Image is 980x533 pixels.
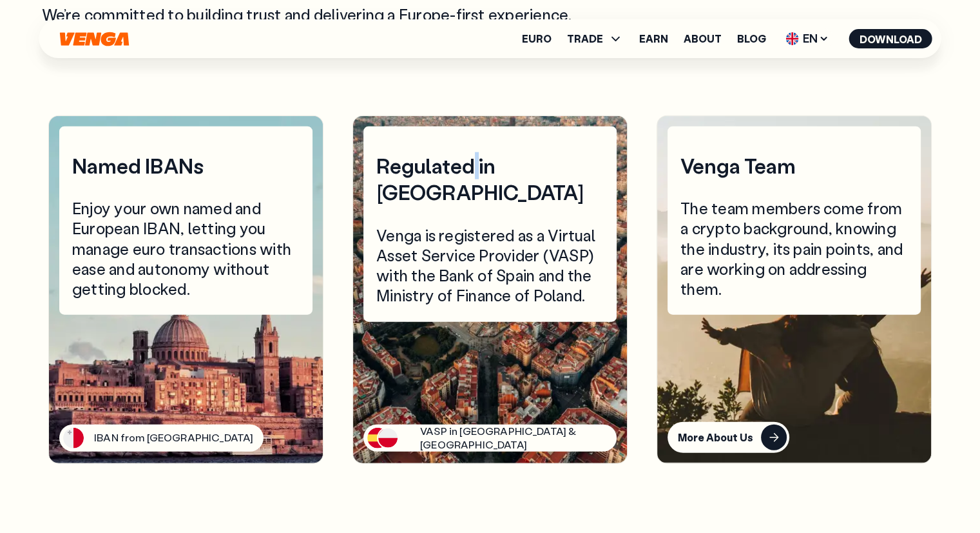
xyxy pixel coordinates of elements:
a: Euro [522,34,552,44]
button: More About Us [668,422,789,453]
img: flag-pl [377,427,399,449]
svg: Home [59,32,131,46]
div: Regulated in [GEOGRAPHIC_DATA] [376,152,604,206]
div: IBAN from [GEOGRAPHIC_DATA] [94,431,253,445]
div: Named IBANs [72,152,300,179]
img: flag-mt [63,428,84,448]
img: flag-uk [786,32,799,45]
span: EN [782,28,834,49]
div: More About Us [678,431,753,444]
span: TRADE [567,31,624,46]
div: Venga Team [680,152,908,179]
img: flag-es [367,428,388,448]
div: The team members come from a crypto background, knowing the industry, its pain points, and are wo... [680,198,908,299]
a: More About Us [668,422,921,453]
p: We’re committed to building trust and delivering a Europe-first experience. [42,5,582,25]
div: VASP in [GEOGRAPHIC_DATA] & [GEOGRAPHIC_DATA] [420,425,606,452]
a: Earn [639,34,668,44]
span: TRADE [567,34,603,44]
div: Venga is registered as a Virtual Asset Service Provider (VASP) with the Bank of Spain and the Min... [376,225,604,306]
a: About [684,34,722,44]
a: Blog [737,34,766,44]
div: Enjoy your own named and European IBAN, letting you manage euro transactions with ease and autono... [72,198,300,299]
button: Download [849,29,932,48]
